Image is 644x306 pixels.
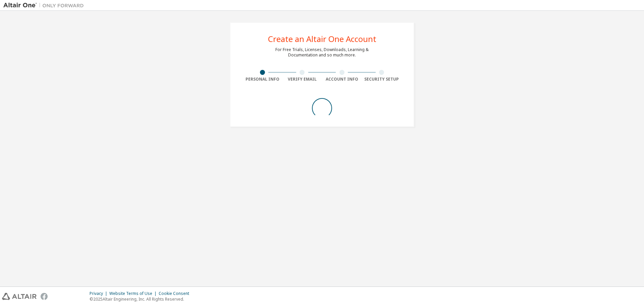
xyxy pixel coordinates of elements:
div: Security Setup [362,77,402,82]
p: © 2025 Altair Engineering, Inc. All Rights Reserved. [90,296,193,302]
div: Account Info [322,77,362,82]
div: For Free Trials, Licenses, Downloads, Learning & Documentation and so much more. [275,47,369,58]
img: Altair One [3,2,87,9]
img: facebook.svg [41,293,48,300]
div: Verify Email [282,77,322,82]
div: Create an Altair One Account [268,35,376,43]
div: Personal Info [243,77,282,82]
div: Cookie Consent [159,291,193,296]
div: Privacy [90,291,109,296]
img: altair_logo.svg [2,293,37,300]
div: Website Terms of Use [109,291,159,296]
